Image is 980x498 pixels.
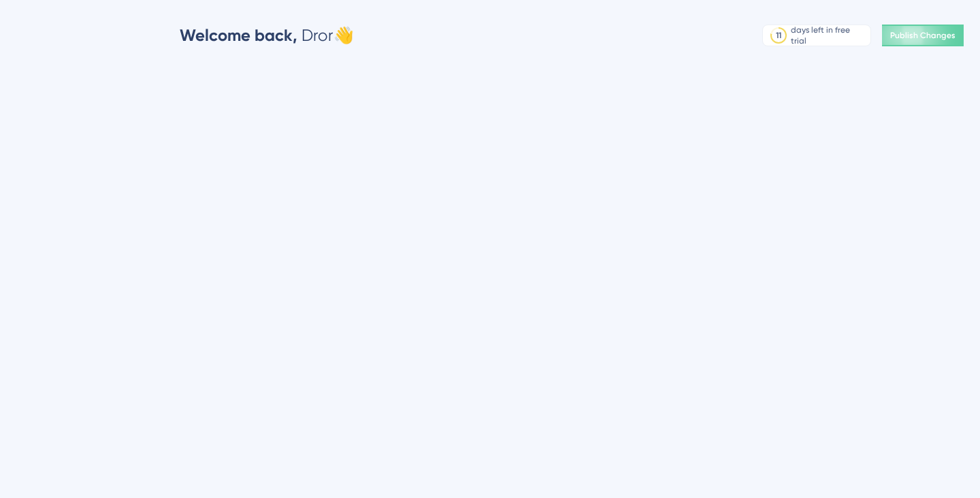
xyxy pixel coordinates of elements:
[882,25,964,46] button: Publish Changes
[890,30,955,41] span: Publish Changes
[180,25,354,46] div: Dror 👋
[776,30,781,41] div: 11
[180,25,297,45] span: Welcome back,
[791,25,866,46] div: days left in free trial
